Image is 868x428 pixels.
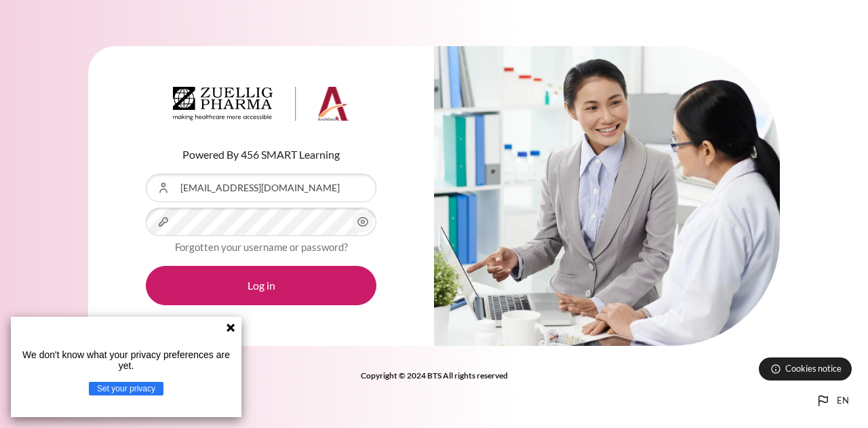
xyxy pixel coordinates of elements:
button: Cookies notice [759,357,852,381]
strong: Copyright © 2024 BTS All rights reserved [361,370,508,381]
button: Languages [810,387,854,414]
a: Forgotten your username or password? [175,241,348,253]
input: Username or Email Address [146,174,376,202]
button: Log in [146,266,376,305]
img: Architeck [173,87,349,121]
span: en [837,394,849,408]
a: Architeck [173,87,349,126]
span: Cookies notice [785,362,842,375]
p: We don't know what your privacy preferences are yet. [16,349,236,371]
button: Set your privacy [89,382,163,395]
p: Powered By 456 SMART Learning [146,147,376,163]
